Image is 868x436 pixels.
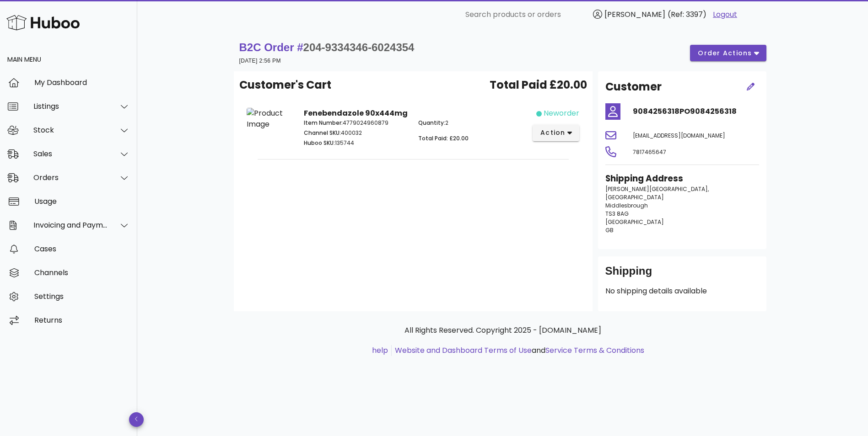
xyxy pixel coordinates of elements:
span: GB [605,226,614,234]
a: help [372,345,388,356]
span: 7817465647 [633,148,666,156]
p: 400032 [304,129,408,137]
a: Service Terms & Conditions [545,345,644,356]
div: Orders [33,173,108,182]
p: No shipping details available [605,286,759,297]
h2: Customer [605,79,662,95]
img: Huboo Logo [6,13,80,32]
span: Item Number: [304,119,343,127]
span: Customer's Cart [239,77,331,93]
span: 204-9334346-6024354 [303,41,415,53]
div: Channels [34,268,130,277]
strong: Fenebendazole 90x444mg [304,108,408,118]
img: Product Image [247,108,293,130]
p: 135744 [304,139,408,147]
h3: Shipping Address [605,172,759,185]
div: Stock [33,126,108,134]
div: My Dashboard [34,78,130,87]
a: Logout [713,9,737,20]
p: 4779024960879 [304,119,408,127]
span: action [540,128,566,138]
span: Middlesbrough [605,202,648,209]
span: [PERSON_NAME][GEOGRAPHIC_DATA], [605,185,709,193]
div: Usage [34,197,130,206]
div: Listings [33,102,108,111]
p: All Rights Reserved. Copyright 2025 - [DOMAIN_NAME] [241,325,765,336]
p: 2 [418,119,522,127]
span: Total Paid: £20.00 [418,134,469,142]
li: and [392,345,644,356]
span: Channel SKU: [304,129,341,137]
a: Website and Dashboard Terms of Use [395,345,532,356]
span: TS3 8AG [605,210,629,218]
span: [GEOGRAPHIC_DATA] [605,218,664,226]
small: [DATE] 2:56 PM [239,58,281,64]
div: Settings [34,292,130,301]
span: Huboo SKU: [304,139,335,147]
button: action [533,125,580,141]
button: order actions [690,45,766,61]
strong: B2C Order # [239,41,415,53]
h4: 9084256318PO9084256318 [633,106,759,117]
span: [PERSON_NAME] [604,9,665,20]
div: Invoicing and Payments [33,221,108,229]
div: Shipping [605,264,759,286]
span: [EMAIL_ADDRESS][DOMAIN_NAME] [633,132,725,139]
div: Sales [33,149,108,158]
div: neworder [544,108,579,119]
div: Returns [34,316,130,324]
span: order actions [697,48,752,58]
span: Quantity: [418,119,445,127]
div: Cases [34,245,130,253]
span: Total Paid £20.00 [490,77,587,93]
span: (Ref: 3397) [668,9,706,20]
span: [GEOGRAPHIC_DATA] [605,193,664,201]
